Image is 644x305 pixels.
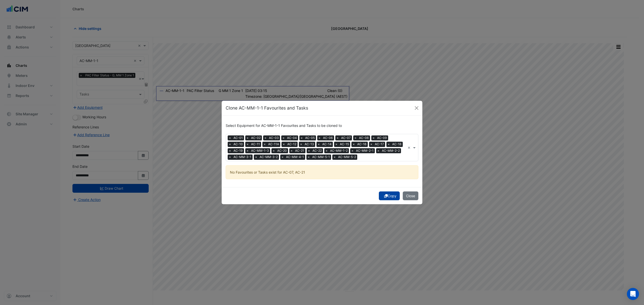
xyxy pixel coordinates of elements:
span: Clear [408,145,412,150]
span: × [245,148,250,153]
ngb-alert: No Favourites or Tasks exist for AC-07, AC-21 [226,165,418,179]
span: AC-03 [268,135,280,140]
button: Close [413,104,420,112]
span: × [324,148,329,153]
span: AC-05 [304,135,316,140]
span: × [376,148,381,153]
span: × [228,135,232,140]
span: × [351,142,356,147]
h5: Clone AC-MM-1-1 Favourites and Tasks [226,105,308,111]
span: AC-MM-1-2 [329,148,349,153]
span: × [280,155,285,160]
span: AC-19 [232,148,244,153]
span: × [299,142,303,147]
span: × [281,135,286,140]
div: Open Intercom Messenger [627,288,639,300]
span: × [299,135,304,140]
span: × [228,142,232,147]
span: × [271,148,276,153]
span: × [335,135,340,140]
span: AC-12 [286,142,298,147]
span: AC-04 [286,135,298,140]
span: AC-10 [232,142,244,147]
span: × [307,148,311,153]
span: × [332,155,337,160]
span: × [228,155,232,160]
span: AC-11A [267,142,280,147]
span: × [371,135,376,140]
span: × [245,142,250,147]
span: × [281,142,286,147]
span: × [263,135,268,140]
h6: Select Equipment for AC-MM-1-1 Favourites and Tasks to be cloned to [226,124,418,128]
button: Copy [379,191,400,200]
span: × [386,142,391,147]
span: AC-11 [250,142,261,147]
span: AC-MM-3-1 [232,155,253,160]
span: × [289,148,294,153]
span: AC-18 [391,142,403,147]
span: AC-01 [232,135,244,140]
span: AC-17 [374,142,385,147]
span: AC-20 [276,148,288,153]
span: AC-22 [311,148,323,153]
span: × [369,142,374,147]
span: × [262,142,267,147]
span: × [334,142,339,147]
span: AC-MM-4-1 [285,155,305,160]
span: × [350,148,355,153]
span: AC-09 [376,135,388,140]
span: AC-07 [340,135,352,140]
button: Close [403,191,418,200]
span: AC-08 [358,135,370,140]
span: AC-MM-5-1 [311,155,331,160]
span: × [317,135,322,140]
span: × [316,142,321,147]
span: AC-02 [250,135,262,140]
span: AC-14 [321,142,333,147]
span: AC-MM-2-2 [381,148,401,153]
span: AC-MM-5-2 [337,155,357,160]
span: AC-21 [294,148,305,153]
span: AC-MM-1-3 [250,148,270,153]
span: AC-MM-3-2 [258,155,279,160]
span: AC-06 [322,135,334,140]
span: × [228,148,232,153]
span: × [306,155,311,160]
span: × [254,155,258,160]
span: AC-MM-2-1 [355,148,375,153]
span: × [245,135,250,140]
span: AC-15 [339,142,350,147]
span: AC-13 [303,142,315,147]
span: × [353,135,358,140]
span: AC-16 [356,142,368,147]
